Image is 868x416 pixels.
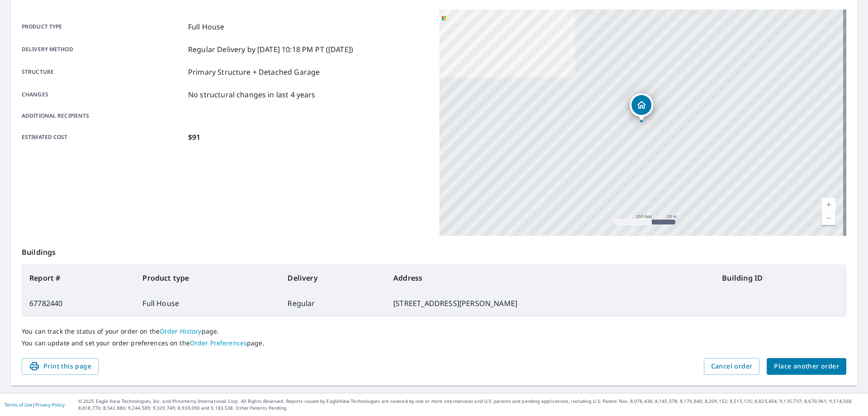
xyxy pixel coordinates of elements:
[22,358,99,375] button: Print this page
[78,398,863,411] p: © 2025 Eagle View Technologies, Inc. and Pictometry International Corp. All Rights Reserved. Repo...
[188,132,200,143] p: $91
[29,361,91,372] span: Print this page
[190,339,247,347] a: Order Preferences
[188,89,316,100] p: No structural changes in last 4 years
[22,44,184,55] p: Delivery method
[22,132,184,143] p: Estimated cost
[135,291,280,316] td: Full House
[704,358,760,375] button: Cancel order
[22,21,184,32] p: Product type
[822,211,835,225] a: Current Level 17, Zoom Out
[188,21,225,32] p: Full House
[22,327,846,335] p: You can track the status of your order on the page.
[22,339,846,347] p: You can update and set your order preferences on the page.
[711,361,753,372] span: Cancel order
[35,402,65,408] a: Privacy Policy
[5,402,65,407] p: |
[22,67,184,77] p: Structure
[5,402,33,408] a: Terms of Use
[774,361,839,372] span: Place another order
[280,265,386,291] th: Delivery
[135,265,280,291] th: Product type
[22,112,184,120] p: Additional recipients
[22,291,135,316] td: 67782440
[386,265,715,291] th: Address
[630,93,653,121] div: Dropped pin, building 1, Residential property, 5903 Pendleton Rd Louisville, KY 40272
[280,291,386,316] td: Regular
[188,44,353,55] p: Regular Delivery by [DATE] 10:18 PM PT ([DATE])
[22,89,184,100] p: Changes
[160,327,202,335] a: Order History
[715,265,846,291] th: Building ID
[767,358,846,375] button: Place another order
[188,67,320,77] p: Primary Structure + Detached Garage
[22,265,135,291] th: Report #
[822,198,835,211] a: Current Level 17, Zoom In
[386,291,715,316] td: [STREET_ADDRESS][PERSON_NAME]
[22,236,846,265] p: Buildings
